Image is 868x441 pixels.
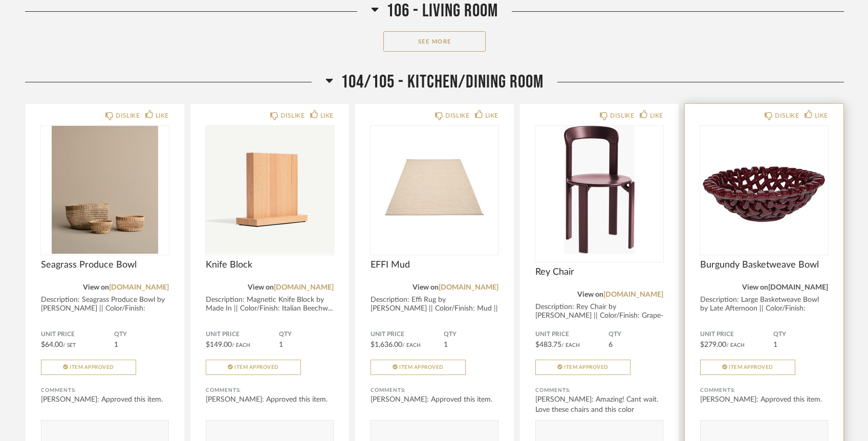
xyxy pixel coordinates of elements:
button: Item Approved [700,360,795,375]
span: Knife Block [206,259,334,271]
span: $483.75 [535,341,561,348]
span: Item Approved [564,365,609,370]
div: DISLIKE [775,111,799,121]
span: QTY [114,330,169,339]
a: [DOMAIN_NAME] [603,291,663,298]
span: Unit Price [535,330,609,339]
div: [PERSON_NAME]: Approved this item. [371,394,498,405]
img: undefined [535,126,663,254]
span: Item Approved [399,365,444,370]
button: See More [383,31,486,52]
img: undefined [700,126,828,254]
button: Item Approved [41,360,136,375]
span: Item Approved [234,365,279,370]
button: Item Approved [535,360,631,375]
span: 1 [444,341,448,348]
span: Unit Price [371,330,444,339]
div: [PERSON_NAME]: Amazing! Cant wait. Love these chairs and this color [535,394,663,415]
div: DISLIKE [280,111,305,121]
div: LIKE [156,111,169,121]
div: 0 [535,126,663,254]
div: Description: Magnetic Knife Block by Made In || Color/Finish: Italian Beechw... [206,296,334,313]
span: Unit Price [41,330,114,339]
div: Description: Rey Chair by [PERSON_NAME] || Color/Finish: Grape-Red || Price reflect... [535,303,663,329]
span: Unit Price [206,330,279,339]
span: QTY [773,330,828,339]
span: Item Approved [70,365,114,370]
img: undefined [41,126,169,254]
span: View on [742,284,768,291]
a: [DOMAIN_NAME] [109,284,169,291]
div: Comments: [206,385,334,395]
div: Comments: [41,385,169,395]
div: LIKE [815,111,828,121]
span: / Each [726,343,745,348]
img: undefined [371,126,498,254]
span: $1,636.00 [371,341,402,348]
span: QTY [609,330,663,339]
a: [DOMAIN_NAME] [274,284,334,291]
span: / Each [561,343,580,348]
span: $64.00 [41,341,63,348]
div: Comments: [535,385,663,395]
img: undefined [206,126,334,254]
span: View on [248,284,274,291]
span: 1 [279,341,283,348]
div: Comments: [700,385,828,395]
span: Item Approved [729,365,773,370]
div: LIKE [485,111,498,121]
span: 104/105 - Kitchen/Dining Room [341,71,544,93]
span: View on [83,284,109,291]
div: [PERSON_NAME]: Approved this item. [700,394,828,405]
span: Seagrass Produce Bowl [41,259,169,271]
span: Rey Chair [535,267,663,278]
div: Description: Effi Rug by [PERSON_NAME] || Color/Finish: Mud || Price does not incl... [371,296,498,322]
span: 1 [114,341,118,348]
span: View on [577,291,603,298]
div: LIKE [320,111,334,121]
span: Unit Price [700,330,773,339]
span: / Set [63,343,76,348]
span: / Each [232,343,250,348]
div: DISLIKE [445,111,469,121]
div: [PERSON_NAME]: Approved this item. [206,394,334,405]
span: EFFI Mud [371,259,498,271]
a: [DOMAIN_NAME] [768,284,828,291]
div: DISLIKE [610,111,634,121]
span: QTY [444,330,498,339]
div: Description: Seagrass Produce Bowl by [PERSON_NAME] || Color/Finish: Natural || P... [41,296,169,322]
span: / Each [402,343,421,348]
div: LIKE [650,111,663,121]
span: $149.00 [206,341,232,348]
div: DISLIKE [116,111,140,121]
span: 6 [609,341,613,348]
div: Description: Large Basketweave Bowl by Late Afternoon || Color/Finish: [PERSON_NAME]... [700,296,828,322]
div: [PERSON_NAME]: Approved this item. [41,394,169,405]
span: QTY [279,330,334,339]
span: View on [413,284,439,291]
div: Comments: [371,385,498,395]
span: 1 [773,341,777,348]
button: Item Approved [371,360,466,375]
span: $279.00 [700,341,726,348]
button: Item Approved [206,360,301,375]
span: Burgundy Basketweave Bowl [700,259,828,271]
a: [DOMAIN_NAME] [439,284,498,291]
